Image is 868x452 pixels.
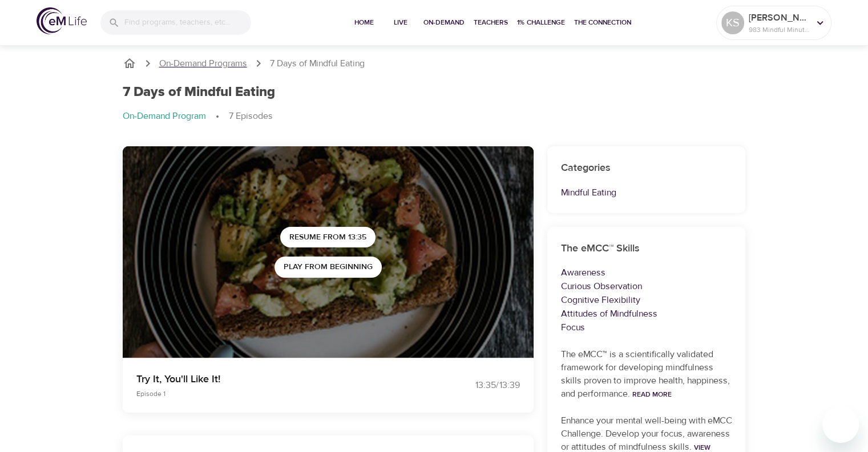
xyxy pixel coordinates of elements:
[517,17,565,29] span: 1% Challenge
[574,17,631,29] span: The Connection
[749,11,809,25] p: [PERSON_NAME]
[280,227,376,248] button: Resume from 13:35
[274,257,382,278] button: Play from beginning
[561,307,732,321] p: Attitudes of Mindfulness
[387,17,414,29] span: Live
[124,10,251,35] input: Find programs, teachers, etc...
[561,293,732,307] p: Cognitive Flexibility
[822,406,859,443] iframe: Button to launch messaging window
[632,390,672,399] a: Read More
[229,110,273,123] p: 7 Episodes
[561,348,732,401] p: The eMCC™ is a scientifically validated framework for developing mindfulness skills proven to imp...
[37,7,87,34] img: logo
[289,230,366,245] span: Resume from 13:35
[350,17,378,29] span: Home
[561,321,732,334] p: Focus
[136,371,421,387] p: Try It, You'll Like It!
[423,17,465,29] span: On-Demand
[561,266,732,279] p: Awareness
[159,57,247,70] a: On-Demand Programs
[136,389,421,399] p: Episode 1
[721,11,744,34] div: KS
[123,84,275,101] h1: 7 Days of Mindful Eating
[434,379,520,392] div: 13:35 / 13:39
[561,160,732,177] h6: Categories
[561,279,732,293] p: Curious Observation
[561,186,732,199] p: Mindful Eating
[123,57,746,70] nav: breadcrumb
[749,25,809,35] p: 983 Mindful Minutes
[123,110,746,123] nav: breadcrumb
[474,17,508,29] span: Teachers
[270,57,365,70] p: 7 Days of Mindful Eating
[561,241,732,257] h6: The eMCC™ Skills
[284,260,373,274] span: Play from beginning
[123,110,206,123] p: On-Demand Program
